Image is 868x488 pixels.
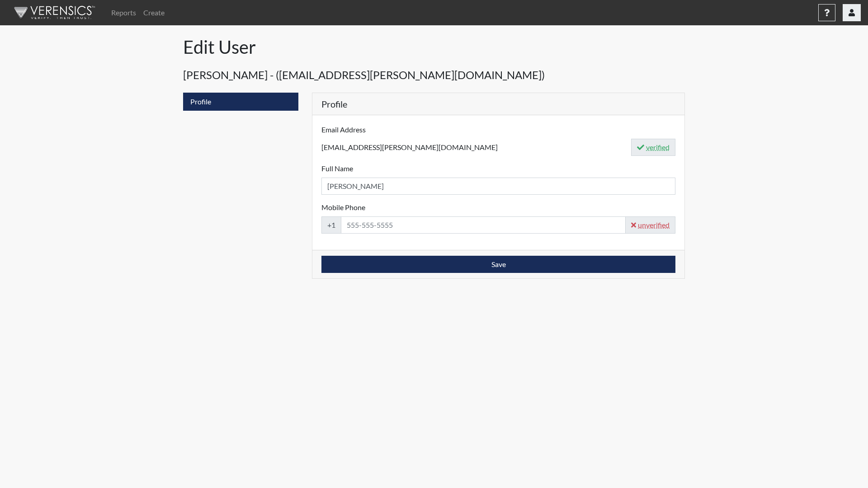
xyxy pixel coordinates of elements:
[341,216,626,234] input: 555-555-5555
[183,36,685,58] h1: Edit User
[108,4,140,22] a: Reports
[321,178,675,195] input: Full Name
[636,220,670,230] abbr: This mobile phone number has not been verified by its owner.
[183,93,298,111] a: Profile
[644,142,670,153] abbr: This email address has been verified by its owner.
[312,93,684,115] h5: Profile
[321,124,366,135] label: Email Address
[140,4,168,22] a: Create
[321,163,353,174] label: Full Name
[183,61,685,89] h4: [PERSON_NAME] - ([EMAIL_ADDRESS][PERSON_NAME][DOMAIN_NAME])
[321,202,365,213] label: Mobile Phone
[321,256,675,273] button: Save
[321,216,341,234] span: +1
